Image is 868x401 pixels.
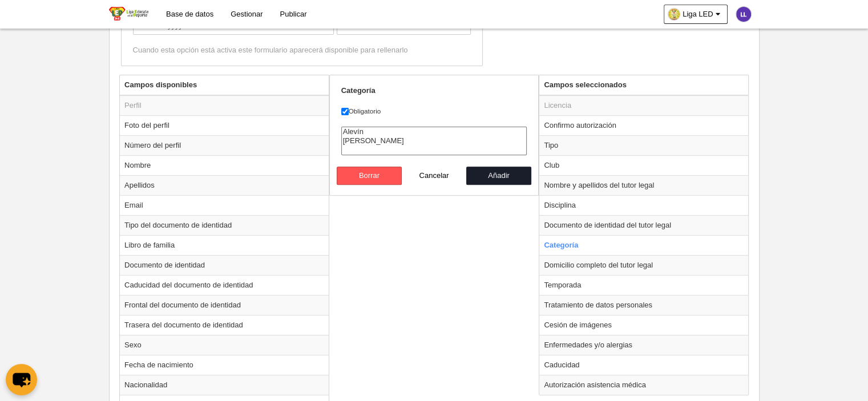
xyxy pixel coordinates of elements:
[120,215,329,235] td: Tipo del documento de identidad
[120,295,329,315] td: Frontal del documento de identidad
[539,195,748,215] td: Disciplina
[120,115,329,135] td: Foto del perfil
[402,167,467,185] button: Cancelar
[539,375,748,395] td: Autorización asistencia médica
[120,355,329,375] td: Fecha de nacimiento
[120,135,329,155] td: Número del perfil
[120,75,329,95] th: Campos disponibles
[120,335,329,355] td: Sexo
[539,255,748,275] td: Domicilio completo del tutor legal
[120,375,329,395] td: Nacionalidad
[337,167,402,185] button: Borrar
[6,364,37,395] button: chat-button
[539,215,748,235] td: Documento de identidad del tutor legal
[539,275,748,295] td: Temporada
[120,155,329,175] td: Nombre
[668,9,680,20] img: Oa3ElrZntIAI.30x30.jpg
[736,7,751,22] img: c2l6ZT0zMHgzMCZmcz05JnRleHQ9TEwmYmc9NWUzNWIx.png
[341,106,527,116] label: Obligatorio
[120,175,329,195] td: Apellidos
[539,315,748,335] td: Cesión de imágenes
[683,9,713,20] span: Liga LED
[539,155,748,175] td: Club
[120,255,329,275] td: Documento de identidad
[539,355,748,375] td: Caducidad
[341,108,349,115] input: Obligatorio
[341,86,376,95] strong: Categoría
[342,136,527,145] option: Benjamín
[664,5,727,24] a: Liga LED
[120,195,329,215] td: Email
[342,127,527,136] option: Alevín
[120,275,329,295] td: Caducidad del documento de identidad
[539,115,748,135] td: Confirmo autorización
[120,95,329,116] td: Perfil
[539,295,748,315] td: Tratamiento de datos personales
[466,167,531,185] button: Añadir
[539,175,748,195] td: Nombre y apellidos del tutor legal
[120,235,329,255] td: Libro de familia
[539,75,748,95] th: Campos seleccionados
[539,335,748,355] td: Enfermedades y/o alergias
[539,95,748,116] td: Licencia
[109,7,148,21] img: Liga LED
[133,45,471,55] div: Cuando esta opción está activa este formulario aparecerá disponible para rellenarlo
[539,235,748,255] td: Categoría
[539,135,748,155] td: Tipo
[120,315,329,335] td: Trasera del documento de identidad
